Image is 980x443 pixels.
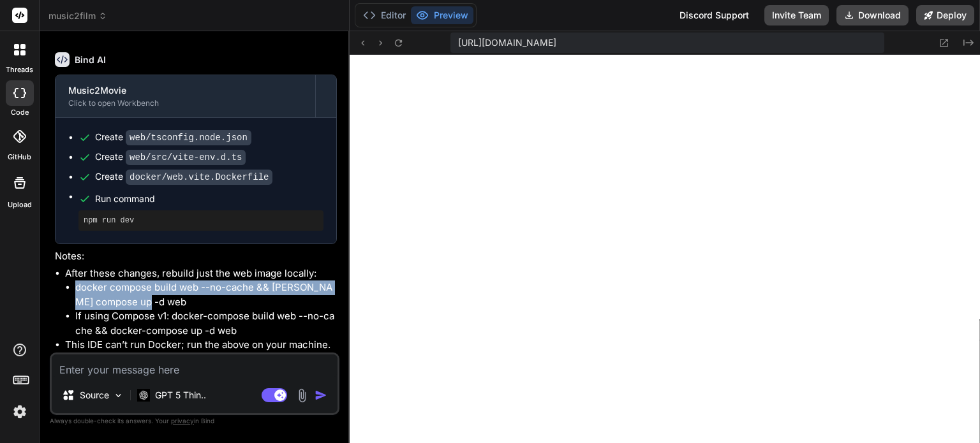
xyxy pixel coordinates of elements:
[113,390,124,401] img: Pick Models
[171,417,194,425] span: privacy
[95,192,323,205] span: Run command
[95,150,246,164] div: Create
[126,170,272,185] code: docker/web.vite.Dockerfile
[75,54,106,66] h6: Bind AI
[672,5,757,25] div: Discord Support
[56,75,315,117] button: Music2MovieClick to open Workbench
[764,5,829,25] button: Invite Team
[65,338,337,352] li: This IDE can’t run Docker; run the above on your machine.
[458,36,556,49] span: [URL][DOMAIN_NAME]
[836,5,909,25] button: Download
[65,266,337,338] li: After these changes, rebuild just the web image locally:
[126,130,251,145] code: web/tsconfig.node.json
[68,98,302,108] div: Click to open Workbench
[95,131,251,144] div: Create
[6,64,33,75] label: threads
[8,200,32,210] label: Upload
[916,5,974,25] button: Deploy
[8,152,31,163] label: GitHub
[48,10,107,22] span: music2film
[411,6,473,24] button: Preview
[55,249,337,264] p: Notes:
[137,389,150,401] img: GPT 5 Thinking High
[84,215,318,226] pre: npm run dev
[155,389,206,402] p: GPT 5 Thin..
[9,401,31,423] img: settings
[68,84,302,97] div: Music2Movie
[75,280,337,309] li: docker compose build web --no-cache && [PERSON_NAME] compose up -d web
[295,388,309,403] img: attachment
[315,389,327,402] img: icon
[75,309,337,338] li: If using Compose v1: docker-compose build web --no-cache && docker-compose up -d web
[358,6,411,24] button: Editor
[50,415,339,427] p: Always double-check its answers. Your in Bind
[80,389,109,402] p: Source
[126,150,246,165] code: web/src/vite-env.d.ts
[95,170,272,184] div: Create
[11,107,29,118] label: code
